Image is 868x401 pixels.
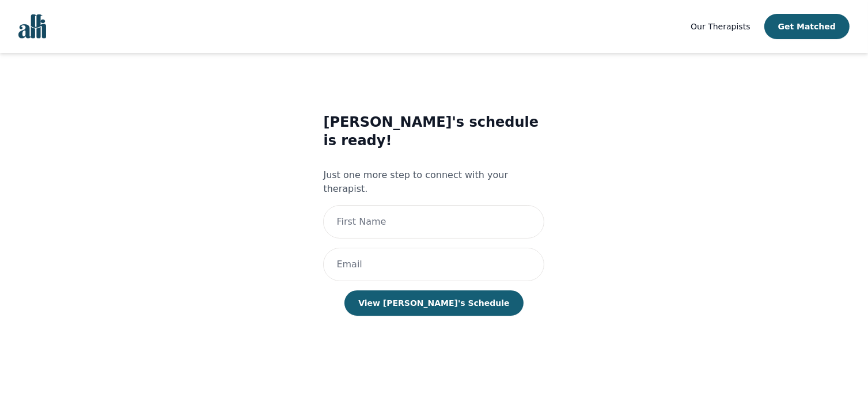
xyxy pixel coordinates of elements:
[323,205,544,239] input: First Name
[323,168,544,196] p: Just one more step to connect with your therapist.
[323,248,544,281] input: Email
[691,20,750,33] a: Our Therapists
[344,290,523,316] button: View [PERSON_NAME]'s Schedule
[18,14,46,39] img: alli logo
[691,22,750,31] span: Our Therapists
[764,14,850,39] button: Get Matched
[323,113,544,150] h3: [PERSON_NAME]'s schedule is ready!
